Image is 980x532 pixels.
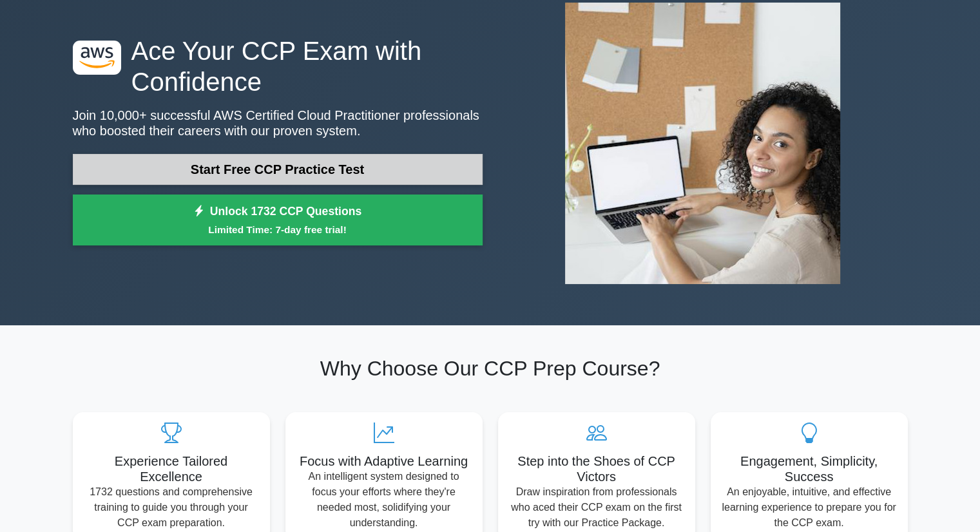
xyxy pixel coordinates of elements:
[83,484,260,531] p: 1732 questions and comprehensive training to guide you through your CCP exam preparation.
[721,484,898,531] p: An enjoyable, intuitive, and effective learning experience to prepare you for the CCP exam.
[721,453,898,484] h5: Engagement, Simplicity, Success
[296,469,472,531] p: An intelligent system designed to focus your efforts where they're needed most, solidifying your ...
[73,356,908,381] h2: Why Choose Our CCP Prep Course?
[296,453,472,469] h5: Focus with Adaptive Learning
[83,453,260,484] h5: Experience Tailored Excellence
[508,453,685,484] h5: Step into the Shoes of CCP Victors
[73,154,483,185] a: Start Free CCP Practice Test
[73,108,483,138] p: Join 10,000+ successful AWS Certified Cloud Practitioner professionals who boosted their careers ...
[508,484,685,531] p: Draw inspiration from professionals who aced their CCP exam on the first try with our Practice Pa...
[73,35,483,97] h1: Ace Your CCP Exam with Confidence
[89,222,466,237] small: Limited Time: 7-day free trial!
[73,195,483,246] a: Unlock 1732 CCP QuestionsLimited Time: 7-day free trial!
